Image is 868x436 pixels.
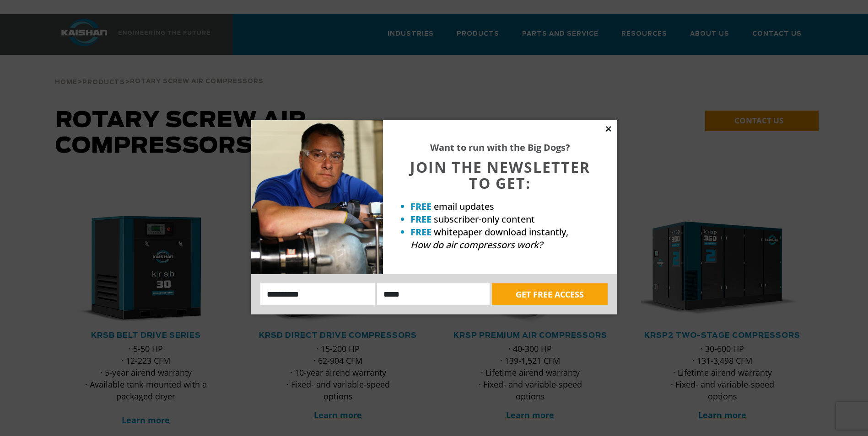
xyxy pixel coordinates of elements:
[410,200,431,213] strong: FREE
[377,283,490,305] input: Email
[410,239,543,251] em: How do air compressors work?
[410,157,590,193] span: JOIN THE NEWSLETTER TO GET:
[434,213,535,225] span: subscriber-only content
[604,125,613,133] button: Close
[492,283,608,305] button: GET FREE ACCESS
[410,213,431,225] strong: FREE
[434,200,494,213] span: email updates
[430,141,570,154] strong: Want to run with the Big Dogs?
[410,226,431,238] strong: FREE
[434,226,568,238] span: whitepaper download instantly,
[260,283,375,305] input: Name:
